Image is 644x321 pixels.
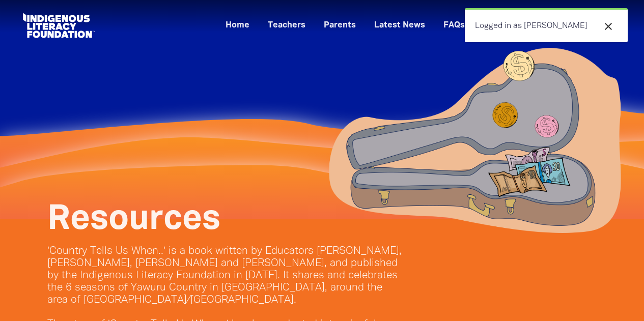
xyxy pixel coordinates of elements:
[219,17,256,34] a: Home
[318,17,362,34] a: Parents
[437,17,471,34] a: FAQs
[368,17,431,34] a: Latest News
[465,8,628,42] div: Logged in as [PERSON_NAME]
[599,20,618,33] button: close
[262,17,312,34] a: Teachers
[47,204,220,236] span: Resources
[602,20,614,33] i: close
